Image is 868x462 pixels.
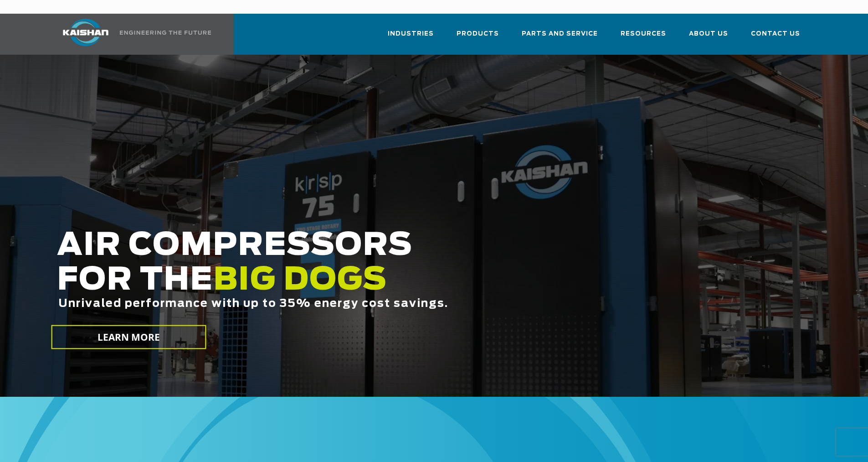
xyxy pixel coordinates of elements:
a: Parts and Service [522,22,598,53]
span: Resources [621,29,666,39]
a: LEARN MORE [51,325,206,349]
span: Products [457,29,499,39]
h2: AIR COMPRESSORS FOR THE [57,228,684,338]
a: Products [457,22,499,53]
span: Industries [388,29,434,39]
span: About Us [689,29,728,39]
a: Contact Us [751,22,800,53]
span: Unrivaled performance with up to 35% energy cost savings. [58,298,448,309]
a: About Us [689,22,728,53]
a: Kaishan USA [51,14,213,55]
a: Resources [621,22,666,53]
a: Industries [388,22,434,53]
img: kaishan logo [51,19,120,46]
span: Contact Us [751,29,800,39]
span: LEARN MORE [97,331,160,344]
span: BIG DOGS [213,265,387,296]
img: Engineering the future [120,31,211,35]
span: Parts and Service [522,29,598,39]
